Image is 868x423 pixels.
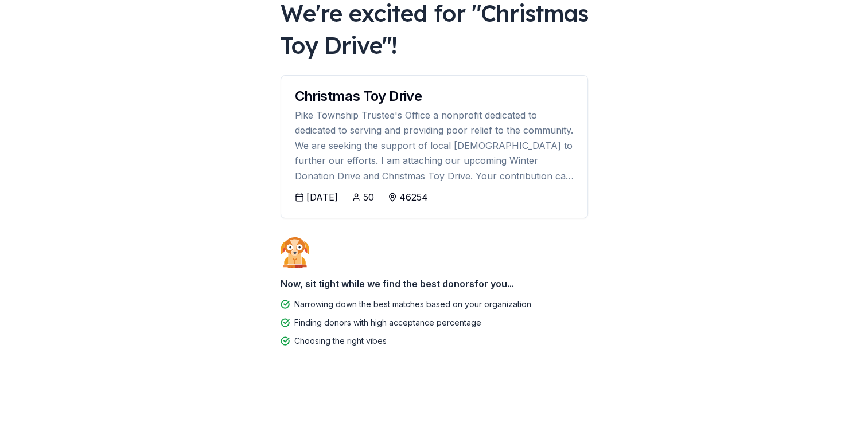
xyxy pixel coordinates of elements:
div: Pike Township Trustee's Office a nonprofit dedicated to dedicated to serving and providing poor r... [295,108,574,183]
div: Finding donors with high acceptance percentage [294,316,481,330]
div: Christmas Toy Drive [295,89,574,103]
div: Narrowing down the best matches based on your organization [294,297,531,311]
div: Now, sit tight while we find the best donors for you... [281,272,588,295]
img: Dog waiting patiently [281,237,309,268]
div: 46254 [399,190,428,204]
div: [DATE] [306,190,338,204]
div: 50 [363,190,374,204]
div: Choosing the right vibes [294,334,387,348]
